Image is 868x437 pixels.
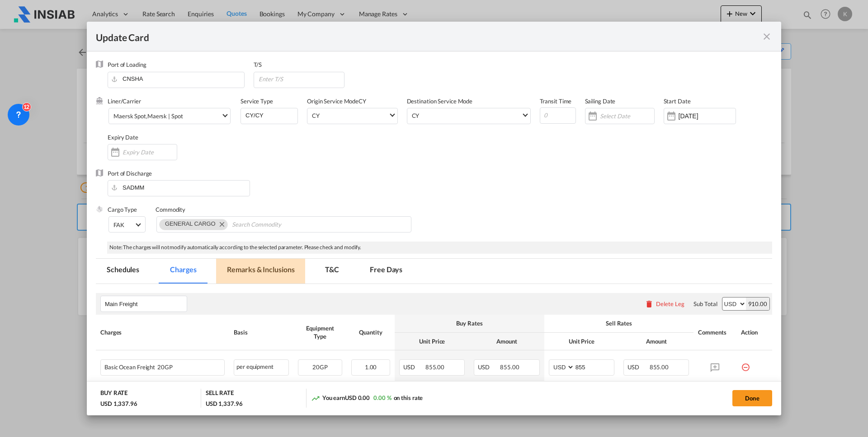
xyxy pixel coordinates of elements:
div: Note: The charges will not modify automatically according to the selected parameter. Please check... [107,242,772,254]
label: T/S [254,61,262,68]
label: Destination Service Mode [407,98,473,105]
label: Liner/Carrier [108,98,141,105]
label: Port of Discharge [108,170,152,177]
md-select: Select Destination Service Mode: CY [411,108,530,121]
div: SELL RATE [206,389,234,399]
md-dialog: Update CardPort of ... [87,22,781,415]
th: Unit Price [395,333,469,350]
span: USD 0.00 [345,394,370,401]
md-tab-item: Remarks & Inclusions [216,259,305,284]
label: Origin Service Mode [307,98,359,105]
label: Service Type [241,98,273,105]
div: Maersk Spot [113,112,146,120]
input: Expiry Date [123,149,177,156]
label: Port of Loading [108,61,146,68]
div: Update Card [96,31,761,42]
div: CY [412,112,420,119]
div: USD 1,337.96 [100,400,140,408]
input: 0 [540,107,576,124]
label: Transit Time [540,98,572,105]
input: Enter Port of Discharge [112,181,250,194]
input: Enter T/S [258,72,344,86]
div: CY [307,97,407,133]
div: USD 1,337.96 [206,400,243,408]
button: Done [732,390,772,406]
span: , [113,112,221,120]
input: Search Commodity [232,218,315,232]
input: 855 [575,360,614,373]
th: Action [736,315,772,350]
input: Start Date [679,112,736,120]
md-tab-item: T&C [314,259,350,284]
button: Remove GENERAL CARGO [214,219,227,228]
span: 20GP [155,364,173,371]
div: Equipment Type [298,324,342,340]
div: Basis [234,328,289,336]
md-icon: icon-minus-circle-outline red-400-fg [741,359,750,368]
md-icon: icon-trending-up [311,394,320,403]
th: Amount [619,333,693,350]
th: Amount [469,333,544,350]
span: USD [403,363,424,371]
div: Maersk | Spot [147,112,183,120]
md-tab-item: Schedules [96,259,150,284]
div: per equipment [234,359,289,376]
span: USD [627,363,648,371]
span: 855.00 [425,363,444,371]
input: Select Date [600,112,654,120]
div: Basic Ocean Freight [104,360,192,371]
label: Commodity [156,206,185,213]
label: Start Date [664,98,691,105]
span: GENERAL CARGO [165,220,216,227]
md-select: Select Liner: Maersk Spot, Maersk | Spot [108,108,231,124]
div: Buy Rates [399,319,540,327]
div: FAK [113,221,124,228]
span: USD [478,363,499,371]
div: GENERAL CARGO. Press delete to remove this chip. [165,219,217,228]
md-tab-item: Free Days [359,259,413,284]
div: Charges [100,328,225,336]
input: Enter Service Type [245,108,297,122]
div: BUY RATE [100,389,127,399]
span: 855.00 [500,363,519,371]
div: Quantity [351,328,390,336]
md-chips-wrap: Chips container. Use arrow keys to select chips. [156,216,411,232]
md-pagination-wrapper: Use the left and right arrow keys to navigate between tabs [96,259,422,284]
div: Sub Total [693,300,717,308]
div: 910.00 [746,298,769,310]
button: Delete Leg [645,300,684,307]
md-tab-item: Charges [159,259,207,284]
input: Leg Name [105,297,187,311]
th: Comments [693,315,736,350]
img: cargo.png [96,205,103,213]
label: Sailing Date [585,98,616,105]
span: 20GP [312,363,328,371]
md-select: Select Cargo type: FAK [108,216,146,232]
label: Cargo Type [108,206,137,213]
div: CY [312,112,320,119]
md-icon: icon-close fg-AAA8AD m-0 pointer [761,31,772,42]
span: 0.00 % [373,394,391,401]
md-select: Select Origin Service Mode: CY [311,108,397,121]
div: Delete Leg [656,300,684,307]
span: 855.00 [650,363,669,371]
th: Unit Price [544,333,619,350]
label: Expiry Date [108,134,138,141]
input: Enter Port of Loading [112,72,244,86]
md-icon: icon-delete [645,299,654,308]
span: 1.00 [365,363,377,371]
div: Sell Rates [549,319,689,327]
div: You earn on this rate [311,394,423,403]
